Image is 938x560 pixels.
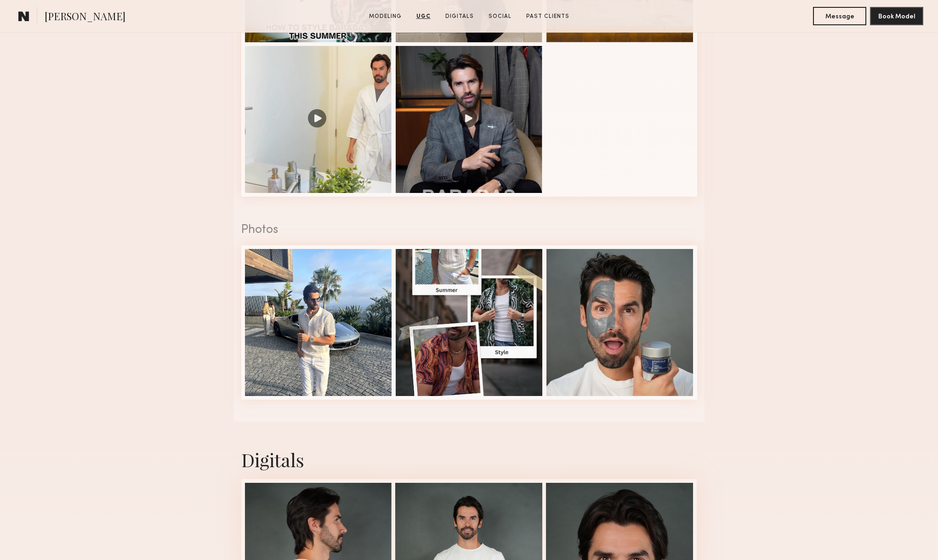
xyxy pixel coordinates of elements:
[45,9,125,25] span: [PERSON_NAME]
[813,7,866,25] button: Message
[870,12,923,20] a: Book Model
[870,7,923,25] button: Book Model
[523,12,573,21] a: Past Clients
[413,12,434,21] a: UGC
[365,12,405,21] a: Modeling
[442,12,478,21] a: Digitals
[241,224,697,236] div: Photos
[485,12,515,21] a: Social
[241,447,697,472] div: Digitals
